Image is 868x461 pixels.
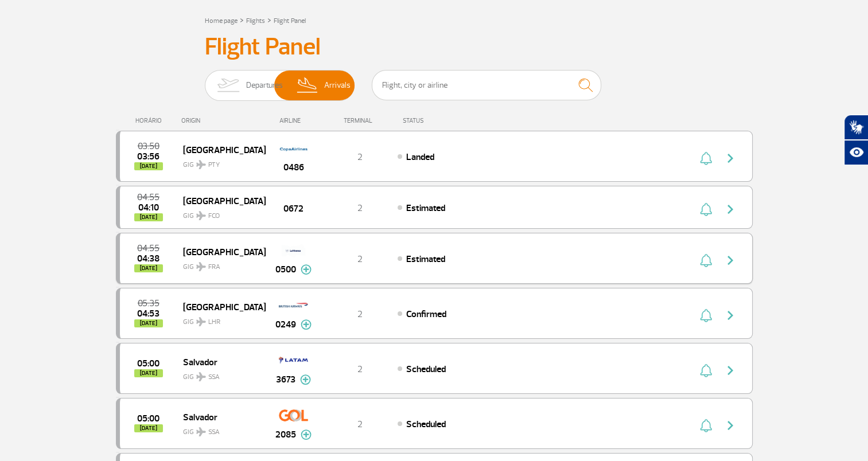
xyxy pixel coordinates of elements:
[283,202,303,216] span: 0672
[274,17,306,25] a: Flight Panel
[397,117,491,124] div: STATUS
[181,117,265,124] div: ORIGIN
[240,13,244,26] a: >
[723,253,737,267] img: seta-direita-painel-voo.svg
[406,151,434,163] span: Landed
[700,419,712,432] img: sino-painel-voo.svg
[844,115,868,140] button: Abrir tradutor de língua de sinais.
[357,202,363,214] span: 2
[119,117,182,124] div: HORÁRIO
[275,318,296,331] span: 0249
[183,366,256,382] span: GIG
[322,117,397,124] div: TERMINAL
[208,317,220,327] span: LHR
[183,154,256,170] span: GIG
[137,310,159,318] span: 2025-08-25 04:53:00
[246,17,265,25] a: Flights
[208,160,220,170] span: PTY
[183,193,256,208] span: [GEOGRAPHIC_DATA]
[267,13,271,26] a: >
[134,319,163,327] span: [DATE]
[138,299,159,307] span: 2025-08-25 05:35:00
[183,256,256,272] span: GIG
[275,428,296,442] span: 2085
[357,308,363,320] span: 2
[134,213,163,221] span: [DATE]
[137,360,159,368] span: 2025-08-25 05:00:00
[406,419,446,430] span: Scheduled
[183,205,256,221] span: GIG
[137,255,159,263] span: 2025-08-25 04:38:00
[134,264,163,272] span: [DATE]
[406,308,446,320] span: Confirmed
[276,373,295,386] span: 3673
[196,427,206,436] img: destiny_airplane.svg
[134,424,163,432] span: [DATE]
[137,415,159,423] span: 2025-08-25 05:00:00
[406,202,445,214] span: Estimated
[183,421,256,437] span: GIG
[300,374,311,385] img: mais-info-painel-voo.svg
[183,354,256,369] span: Salvador
[844,140,868,165] button: Abrir recursos assistivos.
[138,142,159,150] span: 2025-08-25 03:50:00
[196,372,206,381] img: destiny_airplane.svg
[183,244,256,259] span: [GEOGRAPHIC_DATA]
[723,308,737,322] img: seta-direita-painel-voo.svg
[357,253,363,265] span: 2
[700,364,712,377] img: sino-painel-voo.svg
[210,71,246,100] img: slider-embarque
[138,204,159,212] span: 2025-08-25 04:10:00
[700,308,712,322] img: sino-painel-voo.svg
[700,151,712,165] img: sino-painel-voo.svg
[137,244,159,252] span: 2025-08-25 04:55:00
[196,160,206,169] img: destiny_airplane.svg
[372,70,601,100] input: Flight, city or airline
[196,262,206,271] img: destiny_airplane.svg
[208,262,220,272] span: FRA
[183,142,256,157] span: [GEOGRAPHIC_DATA]
[324,71,351,100] span: Arrivals
[301,264,312,275] img: mais-info-painel-voo.svg
[723,419,737,432] img: seta-direita-painel-voo.svg
[301,429,312,440] img: mais-info-painel-voo.svg
[275,263,296,276] span: 0500
[357,151,363,163] span: 2
[406,253,445,265] span: Estimated
[183,311,256,327] span: GIG
[196,211,206,220] img: destiny_airplane.svg
[246,71,283,100] span: Departures
[406,364,446,375] span: Scheduled
[357,364,363,375] span: 2
[723,151,737,165] img: seta-direita-painel-voo.svg
[357,419,363,430] span: 2
[137,193,159,201] span: 2025-08-25 04:55:00
[700,202,712,216] img: sino-painel-voo.svg
[205,17,238,25] a: Home page
[134,162,163,170] span: [DATE]
[723,202,737,216] img: seta-direita-painel-voo.svg
[183,409,256,424] span: Salvador
[265,117,322,124] div: AIRLINE
[208,372,220,382] span: SSA
[844,115,868,165] div: Plugin de acessibilidade da Hand Talk.
[196,317,206,326] img: destiny_airplane.svg
[208,211,220,221] span: FCO
[134,369,163,377] span: [DATE]
[291,71,325,100] img: slider-desembarque
[283,161,304,174] span: 0486
[137,153,159,161] span: 2025-08-25 03:56:00
[208,427,220,437] span: SSA
[205,33,664,61] h3: Flight Panel
[723,364,737,377] img: seta-direita-painel-voo.svg
[183,299,256,314] span: [GEOGRAPHIC_DATA]
[301,319,312,330] img: mais-info-painel-voo.svg
[700,253,712,267] img: sino-painel-voo.svg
